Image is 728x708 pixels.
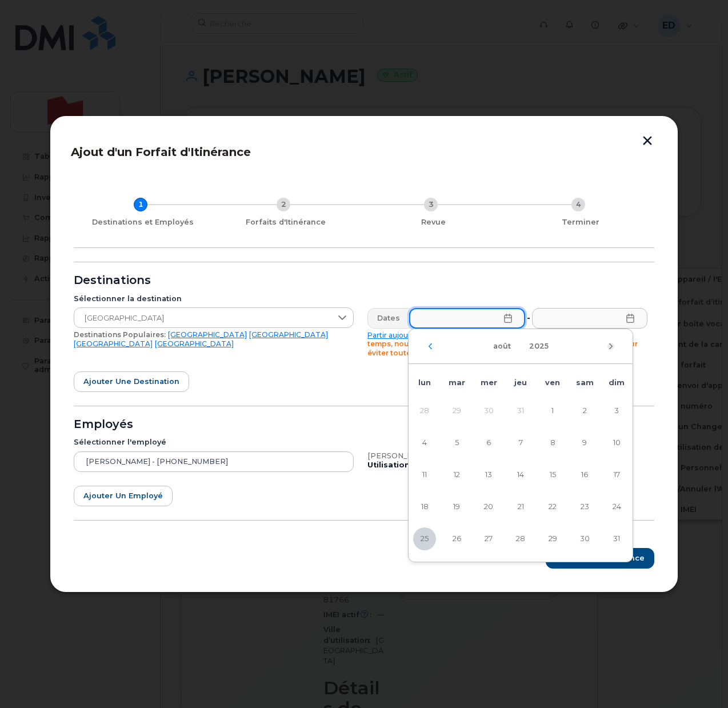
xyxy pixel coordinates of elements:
span: 3 [605,399,628,422]
span: dim [609,378,625,387]
span: 21 [509,495,532,518]
td: 2 [569,395,601,427]
td: 17 [601,459,633,491]
td: 5 [441,427,473,459]
td: 30 [569,523,601,555]
span: 11 [413,463,436,486]
td: 29 [537,523,569,555]
span: 22 [541,495,564,518]
span: 17 [605,463,628,486]
input: Appareil de recherche [74,451,354,472]
td: 28 [505,523,537,555]
td: 10 [601,427,633,459]
td: 12 [441,459,473,491]
td: 1 [537,395,569,427]
span: 28 [509,527,532,550]
span: 30 [573,527,596,550]
span: 29 [541,527,564,550]
span: 18 [413,495,436,518]
span: 1 [541,399,564,422]
span: Ajouter une destination [83,376,179,387]
td: 31 [505,395,537,427]
button: Ajouter un employé [74,486,173,506]
span: 31 [605,527,628,550]
td: 27 [473,523,505,555]
button: Mois précédent [427,343,434,350]
td: 3 [601,395,633,427]
td: 13 [473,459,505,491]
div: Sélectionner la destination [74,294,354,303]
td: 14 [505,459,537,491]
td: 26 [441,523,473,555]
b: Utilisation mensuelle moyenne: [367,461,498,469]
div: Terminer [511,218,650,227]
span: 23 [573,495,596,518]
span: 27 [477,527,500,550]
input: Veuillez remplir ce champ [409,308,525,329]
span: 2 [573,399,596,422]
div: Choisir une date [408,329,633,562]
td: 31 [601,523,633,555]
a: [GEOGRAPHIC_DATA] [155,339,234,348]
td: 11 [409,459,441,491]
span: 9 [573,431,596,454]
span: 16 [573,463,596,486]
td: 4 [409,427,441,459]
span: 26 [445,527,468,550]
td: 20 [473,491,505,523]
td: 8 [537,427,569,459]
span: Ajouter un employé [83,490,163,501]
input: Veuillez remplir ce champ [532,308,647,329]
div: - [525,308,533,329]
div: 3 [424,198,438,211]
td: 23 [569,491,601,523]
div: Destinations [74,276,654,285]
span: 20 [477,495,500,518]
td: 29 [441,395,473,427]
div: Forfaits d'Itinérance [217,218,355,227]
span: [PERSON_NAME] noter qu'en raison des différences de temps, nous vous recommandons d'ajouter le fo... [367,331,638,357]
span: 4 [413,431,436,454]
span: mer [481,378,497,387]
span: 5 [445,431,468,454]
span: sam [576,378,594,387]
td: 9 [569,427,601,459]
td: 7 [505,427,537,459]
span: 13 [477,463,500,486]
td: 16 [569,459,601,491]
a: [GEOGRAPHIC_DATA] [168,330,247,339]
button: Choisir une année [522,336,555,357]
span: ven [545,378,560,387]
span: 24 [605,495,628,518]
span: lun [418,378,431,387]
td: 18 [409,491,441,523]
div: [PERSON_NAME], iPhone, Bell [367,451,647,461]
td: 30 [473,395,505,427]
span: 7 [509,431,532,454]
span: 15 [541,463,564,486]
div: Revue [364,218,502,227]
span: 6 [477,431,500,454]
div: 4 [571,198,585,211]
div: Sélectionner l'employé [74,438,354,447]
td: 19 [441,491,473,523]
a: [GEOGRAPHIC_DATA] [249,330,328,339]
div: 2 [277,198,290,211]
span: 10 [605,431,628,454]
span: jeu [514,378,527,387]
div: Employés [74,420,654,429]
td: 28 [409,395,441,427]
td: 21 [505,491,537,523]
td: 25 [409,523,441,555]
button: Mois suivant [607,343,614,350]
button: Choisir un mois [486,336,518,357]
span: mar [449,378,465,387]
span: 25 [413,527,436,550]
span: Ajout d'un Forfait d'Itinérance [71,145,251,159]
td: 15 [537,459,569,491]
td: 6 [473,427,505,459]
td: 24 [601,491,633,523]
span: 8 [541,431,564,454]
button: Ajouter une destination [74,371,189,392]
td: 22 [537,491,569,523]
